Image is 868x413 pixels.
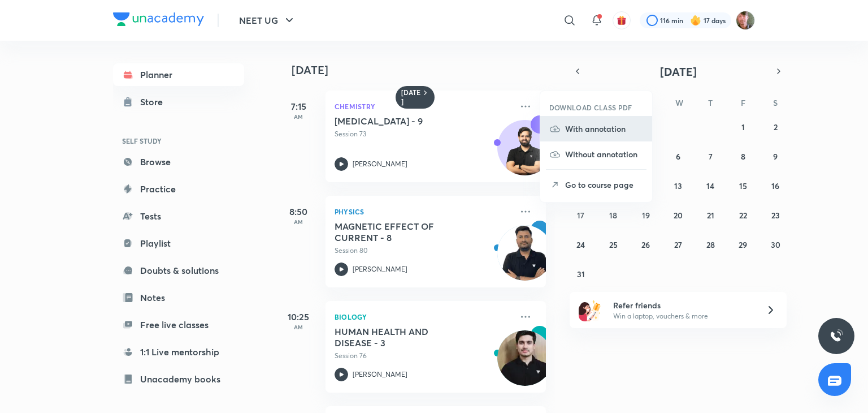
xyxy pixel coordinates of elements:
[113,341,244,363] a: 1:1 Live mentorship
[708,97,713,108] abbr: Thursday
[709,151,713,162] abbr: August 7, 2025
[734,118,752,136] button: August 1, 2025
[701,235,719,253] button: August 28, 2025
[739,239,747,250] abbr: August 29, 2025
[572,265,590,283] button: August 31, 2025
[669,177,687,195] button: August 13, 2025
[609,210,617,221] abbr: August 18, 2025
[113,150,244,173] a: Browse
[766,177,784,195] button: August 16, 2025
[604,235,622,253] button: August 25, 2025
[292,63,557,77] h4: [DATE]
[353,369,407,380] p: [PERSON_NAME]
[701,177,719,195] button: August 14, 2025
[674,180,682,191] abbr: August 13, 2025
[565,123,643,135] p: With annotation
[674,239,682,250] abbr: August 27, 2025
[335,351,512,361] p: Session 76
[613,311,752,321] p: Win a laptop, vouchers & more
[276,310,321,324] h5: 10:25
[113,232,244,255] a: Playlist
[276,100,321,113] h5: 7:15
[613,299,752,311] h6: Refer friends
[276,113,321,120] p: AM
[113,12,204,26] img: Company Logo
[113,178,244,200] a: Practice
[335,326,475,349] h5: HUMAN HEALTH AND DISEASE - 3
[637,235,655,253] button: August 26, 2025
[771,210,780,221] abbr: August 23, 2025
[734,206,752,224] button: August 22, 2025
[830,329,843,343] img: ttu
[140,95,170,109] div: Store
[676,151,680,162] abbr: August 6, 2025
[565,148,643,160] p: Without annotation
[771,180,779,191] abbr: August 16, 2025
[669,235,687,253] button: August 27, 2025
[498,126,552,180] img: Avatar
[335,129,512,139] p: Session 73
[773,151,778,162] abbr: August 9, 2025
[734,235,752,253] button: August 29, 2025
[707,210,714,221] abbr: August 21, 2025
[572,206,590,224] button: August 17, 2025
[613,11,631,29] button: avatar
[401,88,421,106] h6: [DATE]
[669,206,687,224] button: August 20, 2025
[113,313,244,336] a: Free live classes
[577,210,584,221] abbr: August 17, 2025
[113,91,244,113] a: Store
[766,206,784,224] button: August 23, 2025
[609,239,618,250] abbr: August 25, 2025
[706,180,714,191] abbr: August 14, 2025
[113,286,244,309] a: Notes
[335,221,475,243] h5: MAGNETIC EFFECT OF CURRENT - 8
[642,210,650,221] abbr: August 19, 2025
[690,15,701,26] img: streak
[741,97,745,108] abbr: Friday
[572,235,590,253] button: August 24, 2025
[637,206,655,224] button: August 19, 2025
[353,159,407,169] p: [PERSON_NAME]
[660,64,697,79] span: [DATE]
[674,210,683,221] abbr: August 20, 2025
[113,368,244,390] a: Unacademy books
[773,97,778,108] abbr: Saturday
[701,206,719,224] button: August 21, 2025
[766,235,784,253] button: August 30, 2025
[113,12,204,29] a: Company Logo
[353,264,407,274] p: [PERSON_NAME]
[734,177,752,195] button: August 15, 2025
[739,180,747,191] abbr: August 15, 2025
[113,63,244,86] a: Planner
[113,131,244,150] h6: SELF STUDY
[335,246,512,256] p: Session 80
[706,239,715,250] abbr: August 28, 2025
[549,102,632,113] h6: DOWNLOAD CLASS PDF
[276,218,321,225] p: AM
[565,179,643,191] p: Go to course page
[585,63,771,79] button: [DATE]
[736,11,755,30] img: Ravii
[734,147,752,165] button: August 8, 2025
[739,210,747,221] abbr: August 22, 2025
[579,299,601,321] img: referral
[335,115,475,127] h5: HYDROCARBONS - 9
[741,122,745,132] abbr: August 1, 2025
[577,269,585,279] abbr: August 31, 2025
[335,100,512,113] p: Chemistry
[669,147,687,165] button: August 6, 2025
[641,239,650,250] abbr: August 26, 2025
[766,118,784,136] button: August 2, 2025
[766,147,784,165] button: August 9, 2025
[276,324,321,330] p: AM
[617,15,627,25] img: avatar
[675,97,683,108] abbr: Wednesday
[276,205,321,218] h5: 8:50
[771,239,780,250] abbr: August 30, 2025
[701,147,719,165] button: August 7, 2025
[576,239,585,250] abbr: August 24, 2025
[741,151,745,162] abbr: August 8, 2025
[335,310,512,324] p: Biology
[113,259,244,282] a: Doubts & solutions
